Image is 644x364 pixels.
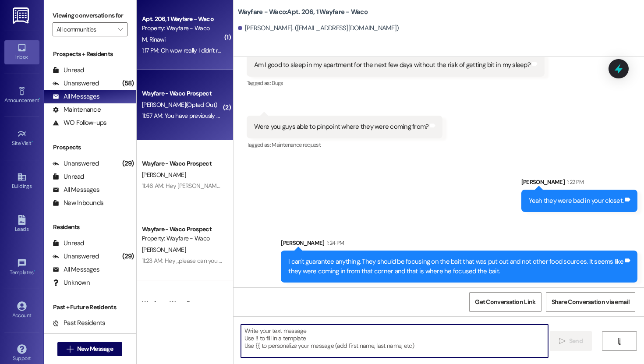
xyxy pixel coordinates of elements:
[34,268,35,274] span: •
[469,292,541,312] button: Get Conversation Link
[44,303,136,312] div: Past + Future Residents
[142,14,223,24] div: Apt. 206, 1 Wayfare - Waco
[53,318,106,328] div: Past Residents
[142,89,223,98] div: Wayfare - Waco Prospect
[238,24,399,33] div: [PERSON_NAME]. ([EMAIL_ADDRESS][DOMAIN_NAME])
[44,223,136,232] div: Residents
[4,127,39,150] a: Site Visit •
[142,234,223,243] div: Property: Wayfare - Waco
[53,278,90,287] div: Unknown
[44,49,136,59] div: Prospects + Residents
[288,257,623,276] div: I can't guarantee anything. They should be focusing on the bait that was put out and not other fo...
[142,246,186,254] span: [PERSON_NAME]
[142,171,186,179] span: [PERSON_NAME]
[142,225,223,234] div: Wayfare - Waco Prospect
[4,299,39,322] a: Account
[247,77,545,89] div: Tagged as:
[254,122,429,131] div: Were you guys able to pinpoint where they were coming from?
[53,159,99,168] div: Unanswered
[272,141,321,148] span: Maintenance request
[559,338,566,345] i: 
[272,79,283,87] span: Bugs
[13,7,31,24] img: ResiDesk Logo
[57,342,122,356] button: New Message
[4,212,39,236] a: Leads
[546,292,635,312] button: Share Conversation via email
[142,46,301,54] div: 1:17 PM: Oh wow really I didn't realize they were in my closet too.
[565,177,584,187] div: 1:22 PM
[53,105,101,114] div: Maintenance
[120,157,136,170] div: (29)
[142,159,223,168] div: Wayfare - Waco Prospect
[53,239,84,248] div: Unread
[281,238,637,251] div: [PERSON_NAME]
[142,257,276,265] div: 11:23 AM: Hey ,,please can you contact me, thank you
[521,177,638,190] div: [PERSON_NAME]
[254,60,531,70] div: Am I good to sleep in my apartment for the next few days without the risk of getting bit in my sl...
[142,101,217,109] span: [PERSON_NAME] (Opted Out)
[44,143,136,152] div: Prospects
[53,172,84,181] div: Unread
[529,196,624,205] div: Yeah they were bad in your closet.
[53,198,103,208] div: New Inbounds
[142,112,602,120] div: 11:57 AM: You have previously opted out of receiving texts from this thread, so we will not be ab...
[247,138,443,151] div: Tagged as:
[616,338,623,345] i: 
[4,256,39,279] a: Templates •
[53,185,99,194] div: All Messages
[4,170,39,193] a: Buildings
[552,297,630,307] span: Share Conversation via email
[142,24,223,33] div: Property: Wayfare - Waco
[39,96,40,102] span: •
[120,77,136,90] div: (58)
[53,92,99,101] div: All Messages
[142,35,166,43] span: M. Rinawi
[4,40,39,64] a: Inbox
[142,299,223,308] div: Wayfare - Waco Prospect
[53,265,99,274] div: All Messages
[57,22,113,36] input: All communities
[569,336,583,346] span: Send
[32,139,33,145] span: •
[53,79,99,88] div: Unanswered
[67,346,73,353] i: 
[475,297,535,307] span: Get Conversation Link
[53,118,106,127] div: WO Follow-ups
[53,252,99,261] div: Unanswered
[238,7,368,17] b: Wayfare - Waco: Apt. 206, 1 Wayfare - Waco
[53,9,127,22] label: Viewing conversations for
[325,238,344,247] div: 1:24 PM
[120,250,136,263] div: (29)
[550,331,592,351] button: Send
[53,332,112,341] div: Future Residents
[118,26,123,33] i: 
[77,344,113,353] span: New Message
[53,66,84,75] div: Unread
